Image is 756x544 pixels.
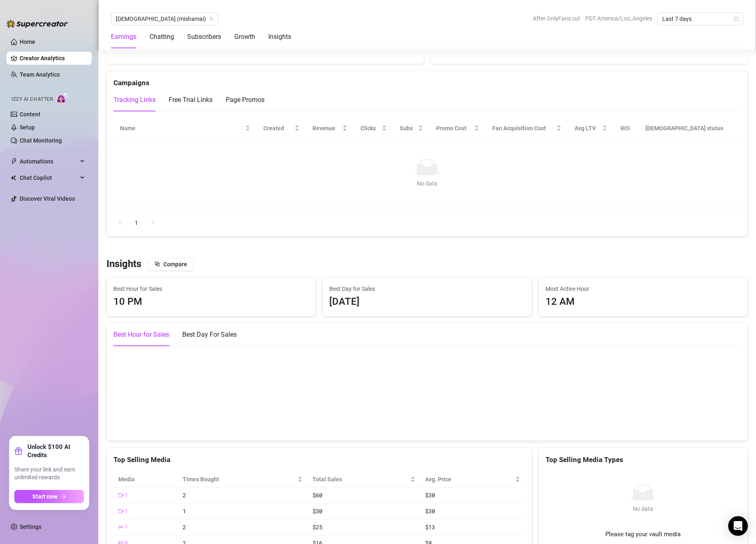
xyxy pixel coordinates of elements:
strong: Unlock $100 AI Credits [27,443,84,459]
span: 2 [183,523,186,531]
span: Please tag your vault media [605,530,681,539]
div: Best Hour for Sales [113,330,169,340]
span: Created [263,124,293,133]
span: $30 [312,507,322,515]
span: Most Active Hour [545,284,741,293]
button: right [146,216,159,229]
img: Chat Copilot [11,175,16,181]
img: logo-BBDzfeDw.svg [7,20,68,28]
span: Best Day for Sales [329,284,525,293]
span: Subs [400,124,417,133]
a: Discover Viral Videos [20,195,75,202]
span: Avg. Price [425,475,513,484]
span: team [209,16,214,21]
th: Avg. Price [420,471,525,487]
span: 1 [125,508,128,515]
div: Page Promos [226,95,265,105]
th: Media [113,471,178,487]
span: Mishamai (mishamai) [116,13,213,25]
span: After OnlyFans cut [533,12,580,25]
li: 1 [130,216,143,229]
span: Last 7 days [662,13,738,25]
a: Home [20,39,35,45]
img: AI Chatter [56,92,69,104]
span: right [150,220,155,225]
div: Chatting [149,32,174,42]
span: 1 [183,507,186,515]
th: [DEMOGRAPHIC_DATA] status [639,117,741,140]
li: Previous Page [113,216,127,229]
div: Tracking Links [113,95,156,105]
h3: Insights [106,258,141,271]
span: $25 [312,523,322,531]
span: Izzy AI Chatter [11,95,53,103]
button: Start nowarrow-right [14,490,84,503]
span: PDT America/Los_Angeles [585,12,652,25]
a: Chat Monitoring [20,137,62,144]
span: 1 [125,492,128,499]
div: No data [630,504,656,513]
a: 1 [130,217,143,229]
span: $13 [425,523,435,531]
span: thunderbolt [11,158,17,165]
th: Total Sales [308,471,420,487]
span: calendar [734,16,739,21]
span: Best Hour for Sales [113,284,309,293]
span: Name [120,124,244,133]
span: left [118,220,122,225]
a: Settings [20,524,41,530]
div: Top Selling Media [113,454,525,465]
span: ROI [620,125,630,131]
div: Subscribers [187,32,221,42]
span: 1 [125,524,128,531]
span: Promo Cost [436,124,473,133]
a: Setup [20,124,35,131]
span: Clicks [360,124,380,133]
span: 2 [183,491,186,499]
div: Earnings [111,32,136,42]
span: gif [118,525,123,530]
th: Times Bought [178,471,308,487]
span: Chat Copilot [20,171,78,184]
div: Best Day For Sales [182,330,237,340]
div: Insights [268,32,291,42]
span: Compare [163,261,187,267]
button: Compare [148,258,194,271]
span: block [154,261,160,267]
span: Total Sales [312,475,409,484]
span: $30 [425,507,435,515]
button: left [113,216,127,229]
div: Free Trial Links [169,95,213,105]
span: Times Bought [183,475,296,484]
div: Campaigns [113,71,741,88]
span: Avg LTV [575,125,596,131]
span: $60 [312,491,322,499]
div: No data [123,179,731,188]
span: arrow-right [61,494,66,499]
span: video-camera [118,493,123,498]
span: Share your link and earn unlimited rewards [14,466,84,482]
span: $30 [425,491,435,499]
span: Start now [32,493,57,500]
div: 12 AM [545,294,741,310]
div: Open Intercom Messenger [728,516,748,536]
span: Fan Acquisition Cost [492,125,546,131]
span: Automations [20,155,78,168]
div: Growth [234,32,255,42]
a: Team Analytics [20,71,60,78]
span: Revenue [312,124,341,133]
a: Content [20,111,41,118]
li: Next Page [146,216,159,229]
div: [DATE] [329,294,525,310]
span: gift [14,447,23,455]
div: 10 PM [113,294,309,310]
div: Top Selling Media Types [545,454,741,465]
span: video-camera [118,509,123,514]
a: Creator Analytics [20,52,85,65]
